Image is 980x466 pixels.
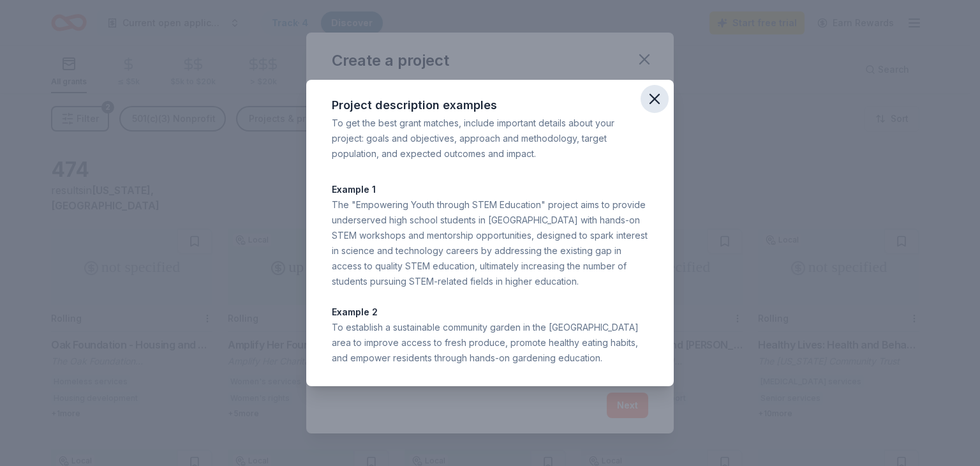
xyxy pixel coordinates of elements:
div: Project description examples [332,95,648,116]
p: Example 2 [332,304,648,320]
p: Example 1 [332,182,648,197]
div: To establish a sustainable community garden in the [GEOGRAPHIC_DATA] area to improve access to fr... [332,320,648,366]
div: To get the best grant matches, include important details about your project: goals and objectives... [332,116,648,162]
div: The "Empowering Youth through STEM Education" project aims to provide underserved high school stu... [332,197,648,289]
